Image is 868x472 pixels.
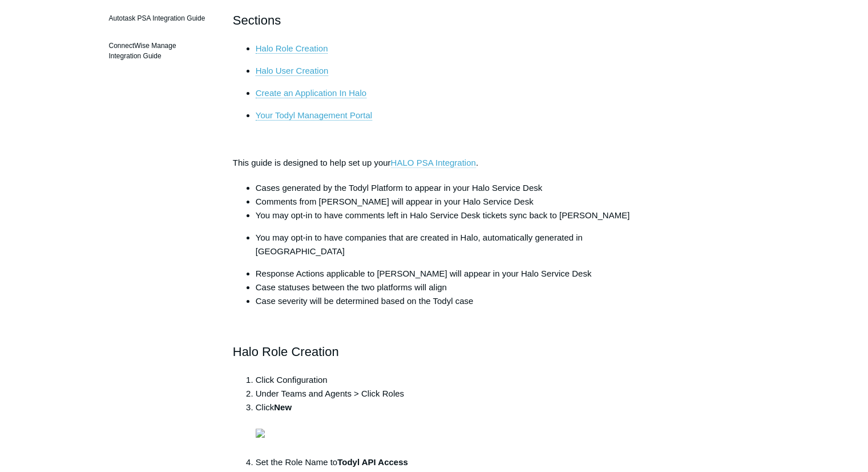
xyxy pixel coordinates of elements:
[256,429,265,438] img: 38277682527123
[256,181,636,195] li: Cases generated by the Todyl Platform to appear in your Halo Service Desk
[337,457,408,467] strong: Todyl API Access
[256,88,366,98] a: Create an Application In Halo
[256,66,329,76] a: Halo User Creation
[256,267,636,281] li: Response Actions applicable to [PERSON_NAME] will appear in your Halo Service Desk
[391,158,476,168] a: HALO PSA Integration
[233,10,636,30] h2: Sections
[256,373,636,387] li: Click Configuration
[256,401,636,455] li: Click
[274,402,292,412] strong: New
[256,110,372,121] a: Your Todyl Management Portal
[103,35,216,67] a: ConnectWise Manage Integration Guide
[256,231,636,258] p: You may opt-in to have companies that are created in Halo, automatically generated in [GEOGRAPHIC...
[256,43,328,54] a: Halo Role Creation
[103,7,216,29] a: Autotask PSA Integration Guide
[233,342,636,362] h2: Halo Role Creation
[256,195,636,209] li: Comments from [PERSON_NAME] will appear in your Halo Service Desk
[256,209,636,222] li: You may opt-in to have comments left in Halo Service Desk tickets sync back to [PERSON_NAME]
[256,387,636,401] li: Under Teams and Agents > Click Roles
[256,281,636,294] li: Case statuses between the two platforms will align
[233,156,636,170] p: This guide is designed to help set up your .
[256,294,636,308] li: Case severity will be determined based on the Todyl case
